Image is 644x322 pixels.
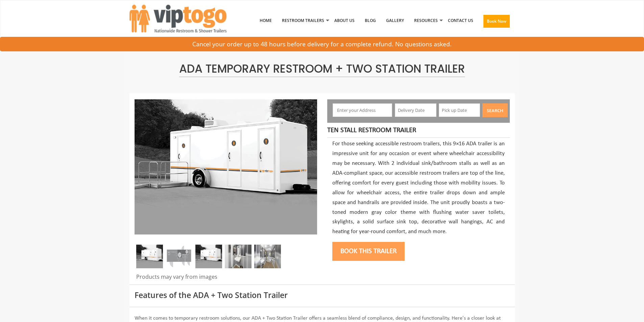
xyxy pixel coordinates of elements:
[381,3,409,38] a: Gallery
[254,245,281,268] img: Inside view of ADA+2 in gray with one sink, stall and interior decorations
[482,103,508,117] button: Search
[332,139,505,237] p: For those seeking accessible restroom trailers, this 9×16 ADA trailer is an impressive unit for a...
[135,99,317,234] img: Three restrooms out of which one ADA, one female and one male
[255,3,277,38] a: Home
[327,126,505,134] h4: Ten Stall Restroom Trailer
[135,291,510,299] h3: Features of the ADA + Two Station Trailer
[483,15,510,28] button: Book Now
[332,242,405,261] button: Book this trailer
[179,61,465,77] span: ADA Temporary Restroom + Two Station Trailer
[225,245,252,268] img: Inside view of inside of ADA + 2 with luxury sink and mirror
[166,245,192,268] img: A detailed image of ADA +2 trailer floor plan
[409,3,443,38] a: Resources
[129,5,226,32] img: VIPTOGO
[439,103,480,117] input: Pick up Date
[195,245,222,268] img: Three restrooms out of which one ADA, one female and one male
[478,3,515,42] a: Book Now
[135,273,317,284] div: Products may vary from images
[395,103,436,117] input: Delivery Date
[333,103,392,117] input: Enter your Address
[136,245,163,268] img: Three restrooms out of which one ADA, one female and one male
[277,3,329,38] a: Restroom Trailers
[360,3,381,38] a: Blog
[443,3,478,38] a: Contact Us
[329,3,360,38] a: About Us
